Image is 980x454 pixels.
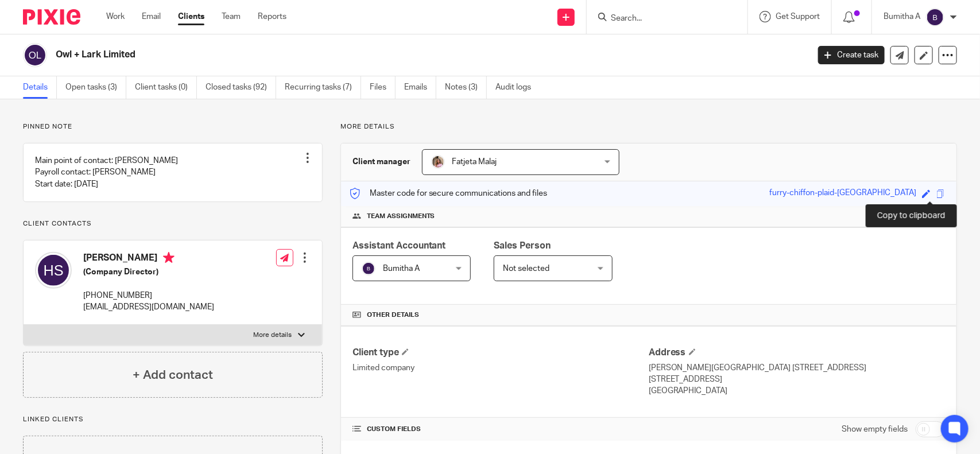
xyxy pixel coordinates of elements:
[383,265,420,273] span: Bumitha A
[178,11,204,22] a: Clients
[133,366,213,384] h4: + Add contact
[106,11,125,22] a: Work
[926,8,944,26] img: svg%3E
[367,311,419,320] span: Other details
[340,122,957,131] p: More details
[285,76,361,99] a: Recurring tasks (7)
[65,76,126,99] a: Open tasks (3)
[353,347,649,359] h4: Client type
[35,252,72,289] img: svg%3E
[494,241,551,250] span: Sales Person
[452,158,497,166] span: Fatjeta Malaj
[142,11,161,22] a: Email
[431,155,445,169] img: MicrosoftTeams-image%20(5).png
[258,11,286,22] a: Reports
[83,290,214,301] p: [PHONE_NUMBER]
[610,14,713,24] input: Search
[206,76,276,99] a: Closed tasks (92)
[445,76,487,99] a: Notes (3)
[649,374,945,385] p: [STREET_ADDRESS]
[884,11,920,22] p: Bumitha A
[818,46,885,64] a: Create task
[404,76,436,99] a: Emails
[56,49,652,61] h2: Owl + Lark Limited
[23,219,323,228] p: Client contacts
[503,265,549,273] span: Not selected
[842,424,908,435] label: Show empty fields
[353,362,649,374] p: Limited company
[370,76,396,99] a: Files
[649,347,945,359] h4: Address
[353,425,649,434] h4: CUSTOM FIELDS
[649,362,945,374] p: [PERSON_NAME][GEOGRAPHIC_DATA] [STREET_ADDRESS]
[353,241,446,250] span: Assistant Accountant
[769,187,916,200] div: furry-chiffon-plaid-[GEOGRAPHIC_DATA]
[83,266,214,278] h5: (Company Director)
[83,252,214,266] h4: [PERSON_NAME]
[23,43,47,67] img: svg%3E
[254,331,292,340] p: More details
[23,415,323,424] p: Linked clients
[367,212,435,221] span: Team assignments
[83,301,214,313] p: [EMAIL_ADDRESS][DOMAIN_NAME]
[350,188,548,199] p: Master code for secure communications and files
[222,11,241,22] a: Team
[649,385,945,397] p: [GEOGRAPHIC_DATA]
[23,122,323,131] p: Pinned note
[353,156,410,168] h3: Client manager
[163,252,175,263] i: Primary
[23,76,57,99] a: Details
[776,13,820,21] span: Get Support
[23,9,80,25] img: Pixie
[362,262,375,275] img: svg%3E
[495,76,540,99] a: Audit logs
[135,76,197,99] a: Client tasks (0)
